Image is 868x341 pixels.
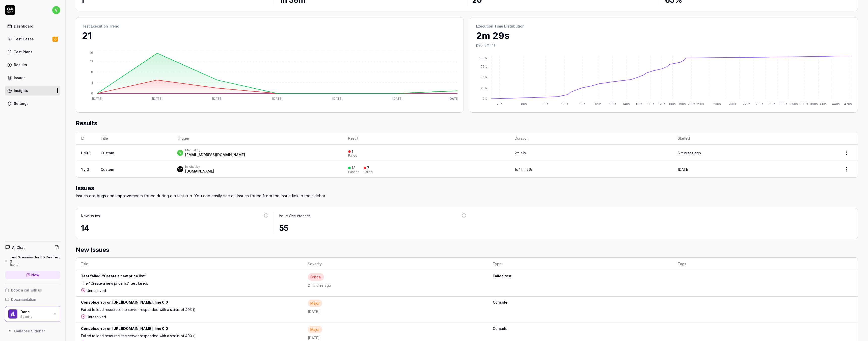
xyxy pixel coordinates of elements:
[14,328,45,334] span: Collapse Sidebar
[743,102,750,106] tspan: 270s
[679,102,686,106] tspan: 190s
[76,258,303,270] th: Title
[76,119,858,132] h2: Results
[5,60,60,70] a: Results
[5,287,60,293] a: Book a call with us
[101,151,114,155] span: Custom
[81,151,91,155] a: U4X3
[90,59,93,63] tspan: 12
[308,336,320,340] time: [DATE]
[476,23,852,29] h2: Execution Time Distribution
[12,245,25,250] h4: AI Chat
[779,102,787,106] tspan: 330s
[76,193,858,199] div: Issues are bugs and improvements found during a a test run. You can easily see all Issues found f...
[482,97,487,101] tspan: 0%
[279,223,467,234] div: 55
[5,34,60,44] a: Test Cases
[476,29,852,42] p: 2m 29s
[81,213,100,218] div: New Issues
[5,86,60,95] a: Insights
[11,287,42,293] span: Book a call with us
[497,102,502,106] tspan: 70s
[82,23,457,29] h2: Test Execution Trend
[308,273,324,281] div: Critical
[76,245,858,254] h2: New Issues
[308,283,331,287] time: 2 minutes ago
[177,166,183,172] img: 7ccf6c19-61ad-4a6c-8811-018b02a1b829.jpg
[768,102,775,106] tspan: 310s
[177,150,183,156] span: v
[5,306,60,322] button: Done LogoDoneBokning
[636,102,642,106] tspan: 150s
[810,102,818,106] tspan: 390s
[272,97,282,101] tspan: [DATE]
[658,102,665,106] tspan: 170s
[820,102,827,106] tspan: 410s
[90,51,93,55] tspan: 16
[348,154,357,157] div: Failed
[669,102,676,106] tspan: 180s
[481,86,487,90] tspan: 25%
[81,333,229,340] div: Failed to load resource: the server responded with a status of 400 ()
[481,65,487,68] tspan: 75%
[96,132,172,145] th: Title
[185,152,245,157] div: [EMAIL_ADDRESS][DOMAIN_NAME]
[10,255,60,263] div: Test Scenarios for BO Dev Test 2
[81,281,229,288] div: The "Create a new price list" test failed.
[673,132,835,145] th: Started
[697,102,704,106] tspan: 210s
[542,102,548,106] tspan: 90s
[308,300,322,307] div: Major
[20,310,50,314] div: Done
[561,102,568,106] tspan: 100s
[185,165,214,169] div: In-chat by
[367,166,369,170] div: 7
[52,6,60,14] span: v
[673,258,858,270] th: Tags
[279,213,311,218] div: Issue Occurrences
[756,102,763,106] tspan: 290s
[488,258,673,270] th: Type
[14,88,28,93] div: Insights
[790,102,798,106] tspan: 350s
[493,273,668,279] b: Failed test
[688,102,695,106] tspan: 200s
[678,167,690,172] time: [DATE]
[14,23,33,29] div: Dashboard
[10,263,60,267] div: [DATE]
[81,326,245,333] div: Console.error on [URL][DOMAIN_NAME], line 0:0
[81,314,298,320] div: Unresolved
[713,102,721,106] tspan: 230s
[81,300,245,307] div: Console.error on [URL][DOMAIN_NAME], line 0:0
[5,21,60,31] a: Dashboard
[343,132,510,145] th: Result
[352,166,356,170] div: 13
[14,101,29,106] div: Settings
[81,167,89,172] a: YyjG
[5,99,60,108] a: Settings
[91,91,93,95] tspan: 0
[91,81,93,85] tspan: 4
[81,273,245,281] div: Test failed: "Create a new price list"
[5,47,60,57] a: Test Plans
[493,300,668,305] b: Console
[800,102,808,106] tspan: 370s
[481,75,487,79] tspan: 50%
[92,97,102,101] tspan: [DATE]
[5,73,60,83] a: Issues
[20,314,50,318] div: Bokning
[476,42,852,48] p: p95: 3m 14s
[81,223,269,234] div: 14
[479,56,487,60] tspan: 100%
[14,75,25,80] div: Issues
[5,326,60,336] button: Collapse Sidebar
[623,102,630,106] tspan: 140s
[14,62,27,67] div: Results
[172,132,343,145] th: Trigger
[5,255,60,267] a: Test Scenarios for BO Dev Test 2[DATE]
[510,132,673,145] th: Duration
[729,102,736,106] tspan: 250s
[348,170,360,174] div: Passed
[14,49,33,55] div: Test Plans
[185,169,214,174] div: [DOMAIN_NAME]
